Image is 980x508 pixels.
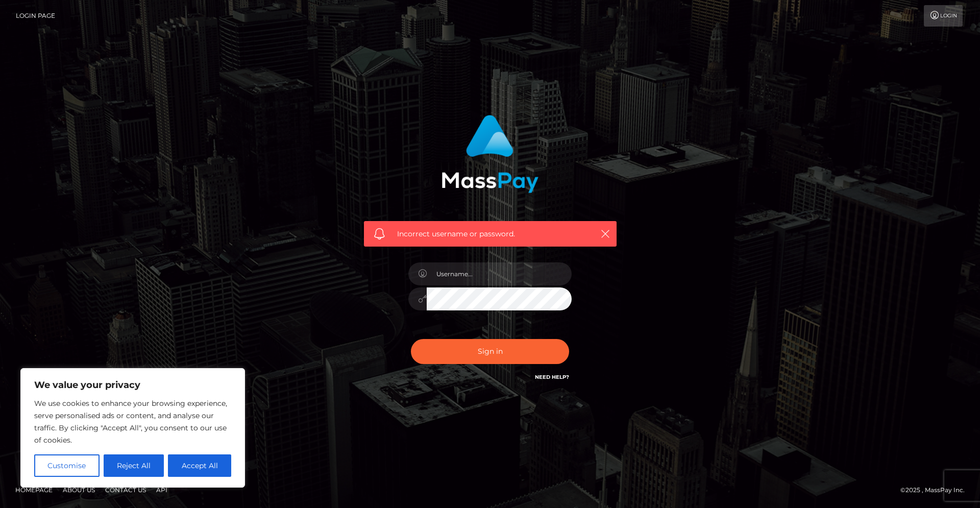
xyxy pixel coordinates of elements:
a: Need Help? [535,374,569,380]
div: © 2025 , MassPay Inc. [900,485,972,496]
p: We value your privacy [34,379,231,391]
button: Accept All [168,454,231,477]
a: Login [924,5,963,27]
button: Customise [34,454,100,477]
img: MassPay Login [442,115,538,193]
a: Contact Us [101,482,150,498]
p: We use cookies to enhance your browsing experience, serve personalised ads or content, and analys... [34,397,231,446]
a: About Us [59,482,99,498]
div: We value your privacy [20,368,245,488]
a: Login Page [16,5,55,27]
a: API [152,482,171,498]
span: Incorrect username or password. [397,229,583,239]
button: Reject All [104,454,164,477]
input: Username... [427,262,572,285]
button: Sign in [411,339,569,364]
a: Homepage [11,482,57,498]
